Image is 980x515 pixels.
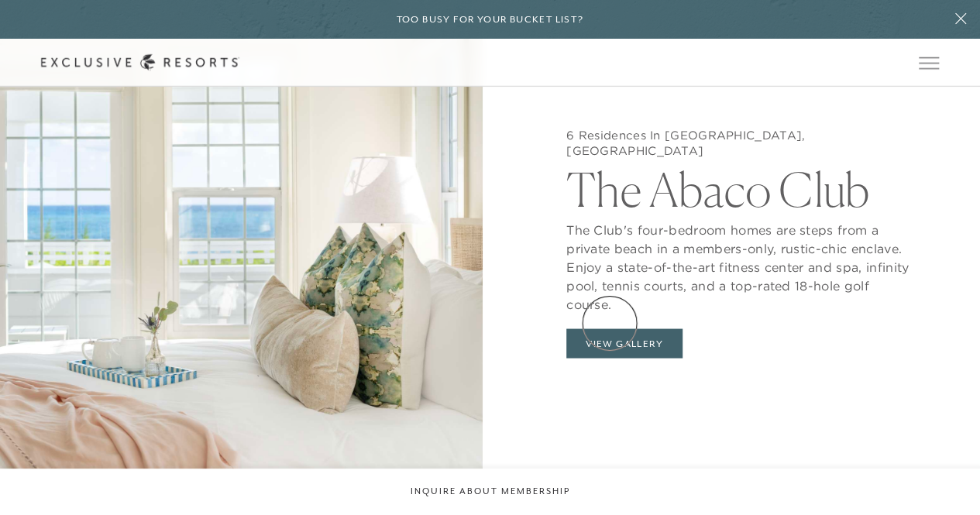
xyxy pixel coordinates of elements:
[919,57,939,68] button: Open navigation
[909,444,980,515] iframe: Qualified Messenger
[566,128,911,158] h5: 6 Residences In [GEOGRAPHIC_DATA], [GEOGRAPHIC_DATA]
[397,12,584,27] h6: Too busy for your bucket list?
[566,328,683,358] button: View Gallery
[566,212,911,313] p: The Club's four-bedroom homes are steps from a private beach in a members-only, rustic-chic encla...
[566,158,911,212] h2: The Abaco Club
